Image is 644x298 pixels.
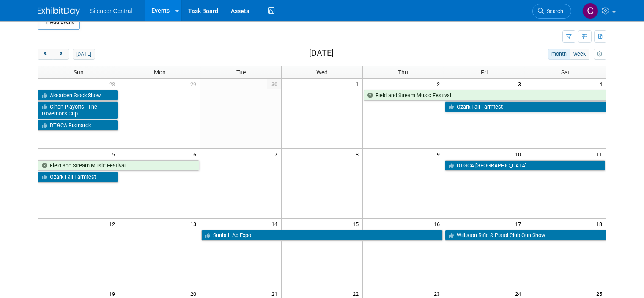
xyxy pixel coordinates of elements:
[570,49,589,60] button: week
[38,101,118,119] a: Cinch Playoffs - The Governor’s Cup
[108,219,119,229] span: 12
[561,69,570,76] span: Sat
[445,101,606,112] a: Ozark Fall Farmfest
[436,149,444,159] span: 9
[38,120,118,131] a: DTGCA Bismarck
[38,160,199,171] a: Field and Stream Music Festival
[595,149,606,159] span: 11
[271,219,281,229] span: 14
[445,160,605,171] a: DTGCA [GEOGRAPHIC_DATA]
[38,49,53,60] button: prev
[517,79,525,89] span: 3
[111,149,119,159] span: 5
[514,219,525,229] span: 17
[352,219,362,229] span: 15
[532,4,571,19] a: Search
[309,49,334,58] h2: [DATE]
[436,79,444,89] span: 2
[355,149,362,159] span: 8
[108,79,119,89] span: 28
[398,69,408,76] span: Thu
[201,230,443,241] a: Sunbelt Ag Expo
[364,90,606,101] a: Field and Stream Music Festival
[267,79,281,89] span: 30
[38,14,80,30] button: Add Event
[154,69,166,76] span: Mon
[73,49,95,60] button: [DATE]
[548,49,570,60] button: month
[445,230,606,241] a: Williston Rifle & Pistol Club Gun Show
[274,149,281,159] span: 7
[582,3,598,19] img: Cade Cox
[597,52,603,57] i: Personalize Calendar
[598,79,606,89] span: 4
[481,69,488,76] span: Fri
[90,8,132,14] span: Silencer Central
[355,79,362,89] span: 1
[38,7,80,16] img: ExhibitDay
[38,90,118,101] a: Aksarben Stock Show
[236,69,246,76] span: Tue
[189,219,200,229] span: 13
[316,69,328,76] span: Wed
[595,219,606,229] span: 18
[38,172,118,183] a: Ozark Fall Farmfest
[433,219,444,229] span: 16
[53,49,69,60] button: next
[192,149,200,159] span: 6
[74,69,84,76] span: Sun
[514,149,525,159] span: 10
[594,49,606,60] button: myCustomButton
[189,79,200,89] span: 29
[544,8,563,14] span: Search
